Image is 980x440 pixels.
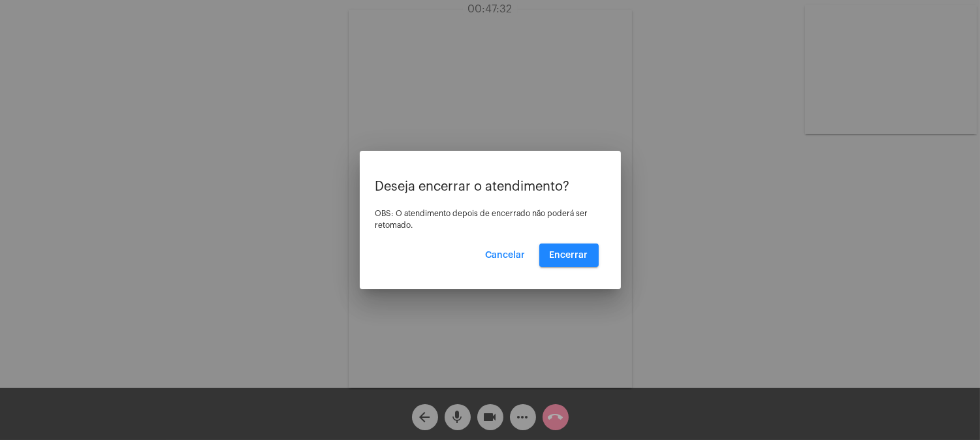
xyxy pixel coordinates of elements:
span: OBS: O atendimento depois de encerrado não poderá ser retomado. [375,210,588,229]
button: Encerrar [539,244,599,267]
span: Encerrar [550,251,588,260]
p: Deseja encerrar o atendimento? [375,180,605,194]
span: Cancelar [486,251,526,260]
button: Cancelar [475,244,536,267]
